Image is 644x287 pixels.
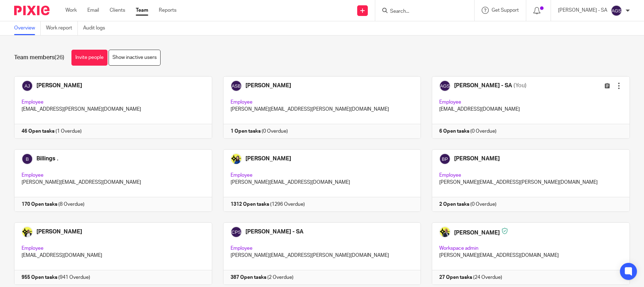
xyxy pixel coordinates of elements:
[558,7,607,14] p: [PERSON_NAME] - SA
[71,50,108,66] a: Invite people
[87,7,99,14] a: Email
[159,7,176,14] a: Reports
[46,21,78,35] a: Work report
[492,8,519,13] span: Get Support
[136,7,148,14] a: Team
[83,21,110,35] a: Audit logs
[14,21,41,35] a: Overview
[14,54,64,61] h1: Team members
[389,9,453,15] input: Search
[110,7,125,14] a: Clients
[14,6,50,15] img: Pixie
[65,7,77,14] a: Work
[611,5,622,16] img: svg%3E
[54,55,64,60] span: (26)
[109,50,161,66] a: Show inactive users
